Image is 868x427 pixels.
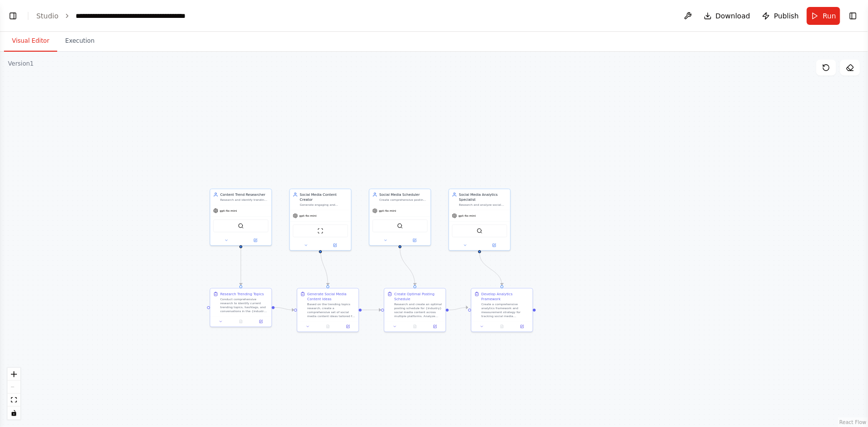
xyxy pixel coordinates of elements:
button: Open in side panel [241,238,270,244]
g: Edge from a7b1f37e-3a32-46d9-84b4-5ad558e4cc44 to c41aff9d-4ba0-4951-8353-8c487e281e02 [397,248,417,285]
div: Content Trend Researcher [220,192,269,197]
g: Edge from 0029eab2-084d-44d3-badb-6d63f002e8b9 to a37704ed-2021-4a41-945d-9e10e1ab75ce [275,305,294,313]
img: SerperDevTool [397,223,403,229]
button: Download [700,7,755,25]
button: Open in side panel [252,319,269,325]
div: Develop Analytics Framework [482,292,530,302]
g: Edge from a37704ed-2021-4a41-945d-9e10e1ab75ce to c41aff9d-4ba0-4951-8353-8c487e281e02 [362,308,381,313]
div: Create a comprehensive analytics framework and measurement strategy for tracking social media per... [482,303,530,319]
div: Based on the trending topics research, create a comprehensive set of social media content ideas t... [307,303,356,319]
button: Open in side panel [513,324,530,330]
button: No output available [230,319,251,325]
span: Download [716,11,751,21]
div: Research and identify trending topics in the {industry} industry to inform content strategy. Stay... [220,198,269,202]
button: Show right sidebar [846,9,860,23]
img: SerperDevTool [477,228,482,234]
div: Generate Social Media Content IdeasBased on the trending topics research, create a comprehensive ... [297,288,359,333]
button: No output available [404,324,425,330]
nav: breadcrumb [36,11,188,21]
span: Run [823,11,836,21]
div: Research and analyze social media analytics best practices, KPIs, and engagement metrics for the ... [459,203,507,207]
button: Run [807,7,840,25]
span: Publish [774,11,799,21]
div: Research Trending TopicsConduct comprehensive research to identify current trending topics, hasht... [210,288,272,328]
div: Create comprehensive posting schedules and timing recommendations for {industry} social media con... [380,198,428,202]
div: React Flow controls [7,368,20,420]
div: Version 1 [8,60,34,68]
a: Studio [36,12,59,20]
img: ScrapeWebsiteTool [317,228,323,234]
img: SerperDevTool [238,223,244,229]
div: Social Media Analytics SpecialistResearch and analyze social media analytics best practices, KPIs... [449,189,511,251]
button: toggle interactivity [7,407,20,420]
button: Open in side panel [426,324,443,330]
a: React Flow attribution [840,420,867,425]
div: Social Media Scheduler [380,192,428,197]
div: Generate Social Media Content Ideas [307,292,356,302]
button: No output available [491,324,512,330]
button: Publish [758,7,803,25]
g: Edge from 7f0d8b9b-157e-47c7-aeb8-5b517b5d52a9 to f6ad85ff-9f45-4ea3-be77-cee77c9a1736 [477,253,504,285]
div: Social Media SchedulerCreate comprehensive posting schedules and timing recommendations for {indu... [369,189,431,246]
g: Edge from 52e11941-79ba-4736-b565-c35fdebc6e9b to 0029eab2-084d-44d3-badb-6d63f002e8b9 [238,248,243,285]
button: Open in side panel [339,324,356,330]
div: Social Media Content Creator [300,192,348,202]
span: gpt-4o-mini [379,209,396,213]
button: No output available [317,324,338,330]
span: gpt-4o-mini [299,214,317,218]
div: Conduct comprehensive research to identify current trending topics, hashtags, and conversations i... [220,298,269,314]
button: Show left sidebar [6,9,20,23]
span: gpt-4o-mini [459,214,476,218]
button: Visual Editor [4,31,57,52]
g: Edge from c41aff9d-4ba0-4951-8353-8c487e281e02 to f6ad85ff-9f45-4ea3-be77-cee77c9a1736 [449,305,468,313]
div: Social Media Content CreatorGenerate engaging and platform-optimized social media content based o... [289,189,352,251]
div: Create Optimal Posting ScheduleResearch and create an optimal posting schedule for {industry} soc... [384,288,446,333]
button: fit view [7,394,20,407]
span: gpt-4o-mini [220,209,237,213]
div: Create Optimal Posting Schedule [394,292,443,302]
div: Social Media Analytics Specialist [459,192,507,202]
button: Execution [57,31,102,52]
div: Research Trending Topics [220,292,264,297]
div: Research and create an optimal posting schedule for {industry} social media content across multip... [394,303,443,319]
div: Content Trend ResearcherResearch and identify trending topics in the {industry} industry to infor... [210,189,272,246]
div: Generate engaging and platform-optimized social media content based on trending topics and {brand... [300,203,348,207]
button: Open in side panel [480,243,508,249]
div: Develop Analytics FrameworkCreate a comprehensive analytics framework and measurement strategy fo... [471,288,533,333]
button: Open in side panel [400,238,429,244]
button: Open in side panel [321,243,349,249]
g: Edge from e69b5da5-a99d-4a14-b230-cdf4dc292f57 to a37704ed-2021-4a41-945d-9e10e1ab75ce [318,248,330,285]
button: zoom in [7,368,20,381]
